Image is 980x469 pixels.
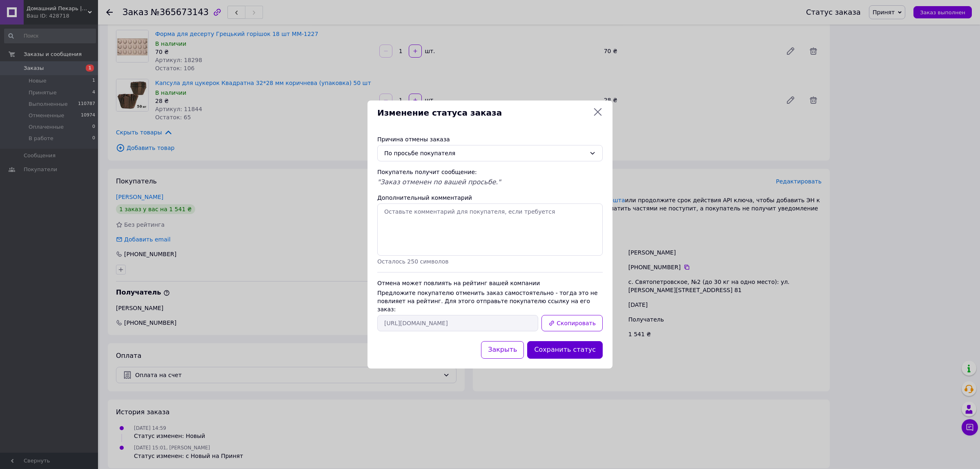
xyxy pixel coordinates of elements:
button: Сохранить статус [527,341,603,359]
div: Отмена может повлиять на рейтинг вашей компании [377,279,603,287]
span: "Заказ отменен по вашей просьбе." [377,178,501,186]
span: Изменение статуса заказа [377,107,590,119]
div: Причина отмены заказа [377,135,603,143]
div: По просьбе покупателя [384,149,586,158]
div: Предложите покупателю отменить заказ самостоятельно - тогда это не повлияет на рейтинг. Для этого... [377,289,603,313]
button: Скопировать [541,315,603,331]
span: Осталось 250 символов [377,258,448,265]
button: Закрыть [481,341,524,359]
label: Дополнительный комментарий [377,194,472,201]
div: Покупатель получит сообщение: [377,168,603,176]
